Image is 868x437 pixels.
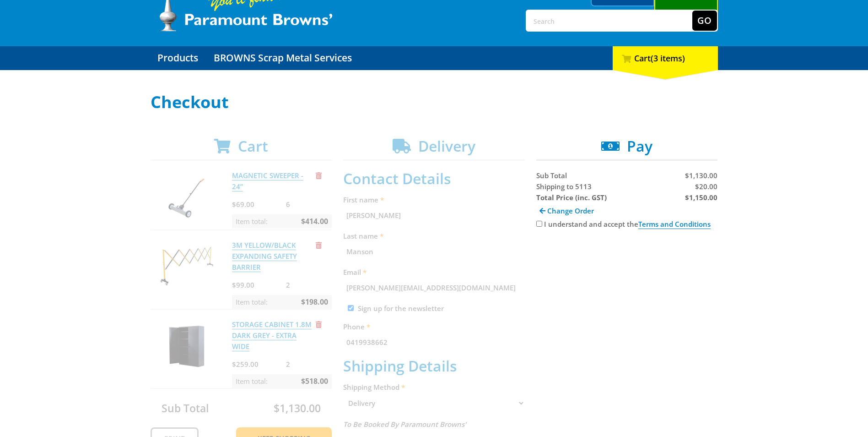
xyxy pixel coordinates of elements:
span: $20.00 [695,182,717,191]
a: Terms and Conditions [638,219,711,229]
span: Change Order [547,206,594,215]
a: Go to the Products page [151,46,205,70]
span: Sub Total [536,171,567,180]
strong: $1,150.00 [685,193,717,202]
span: (3 items) [651,53,685,64]
span: Pay [627,136,652,156]
div: Cart [613,46,718,70]
span: Shipping to 5113 [536,182,592,191]
h1: Checkout [151,93,718,111]
button: Go [692,11,717,31]
a: Change Order [536,203,597,218]
input: Search [527,11,692,31]
span: $1,130.00 [685,171,717,180]
strong: Total Price (inc. GST) [536,193,607,202]
input: Please accept the terms and conditions. [536,221,542,227]
a: Go to the BROWNS Scrap Metal Services page [207,46,359,70]
label: I understand and accept the [544,219,711,229]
